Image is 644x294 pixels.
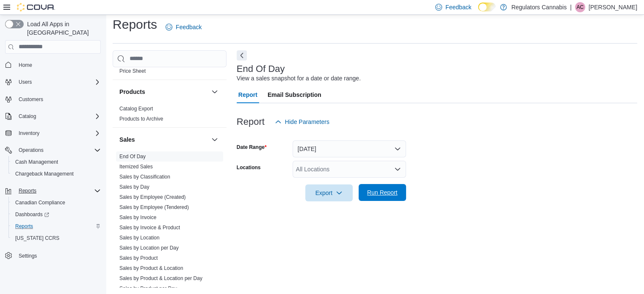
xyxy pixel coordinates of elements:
[119,105,153,112] span: Catalog Export
[119,265,183,271] a: Sales by Product & Location
[15,77,35,87] button: Users
[2,76,104,88] button: Users
[119,275,202,281] a: Sales by Product & Location per Day
[12,209,101,220] span: Dashboards
[15,111,101,121] span: Catalog
[119,245,179,251] span: Sales by Location per Day
[119,174,170,180] a: Sales by Classification
[119,214,156,220] a: Sales by Invoice
[119,255,158,261] span: Sales by Product
[113,16,157,33] h1: Reports
[119,116,163,122] a: Products to Archive
[237,144,267,151] label: Date Range
[119,135,135,144] h3: Sales
[12,198,69,208] a: Canadian Compliance
[15,111,39,121] button: Catalog
[359,184,406,201] button: Run Report
[119,135,208,144] button: Sales
[15,235,59,242] span: [US_STATE] CCRS
[285,118,329,126] span: Hide Parameters
[15,145,101,155] span: Operations
[113,66,227,80] div: Pricing
[15,128,43,138] button: Inventory
[12,233,63,243] a: [US_STATE] CCRS
[15,250,101,261] span: Settings
[2,185,104,197] button: Reports
[210,135,220,145] button: Sales
[237,64,285,74] h3: End Of Day
[119,153,146,160] span: End Of Day
[119,204,189,211] span: Sales by Employee (Tendered)
[237,164,261,171] label: Locations
[2,59,104,71] button: Home
[19,113,36,120] span: Catalog
[577,2,584,12] span: AC
[310,184,348,201] span: Export
[15,145,47,155] button: Operations
[305,184,353,201] button: Export
[119,204,189,210] a: Sales by Employee (Tendered)
[15,77,101,87] span: Users
[268,86,321,103] span: Email Subscription
[15,60,36,70] a: Home
[119,245,179,251] a: Sales by Location per Day
[119,154,146,159] a: End Of Day
[367,188,398,197] span: Run Report
[15,94,101,104] span: Customers
[2,110,104,122] button: Catalog
[119,265,183,272] span: Sales by Product & Location
[2,93,104,105] button: Customers
[17,3,55,11] img: Cova
[15,199,65,206] span: Canadian Compliance
[119,68,146,74] a: Price Sheet
[589,2,637,12] p: [PERSON_NAME]
[12,169,77,179] a: Chargeback Management
[119,88,208,96] button: Products
[19,79,32,85] span: Users
[119,235,160,241] a: Sales by Location
[119,164,153,170] a: Itemized Sales
[12,157,101,167] span: Cash Management
[293,140,406,157] button: [DATE]
[19,62,32,69] span: Home
[15,60,101,70] span: Home
[511,2,567,12] p: Regulators Cannabis
[238,86,257,103] span: Report
[237,74,361,83] div: View a sales snapshot for a date or date range.
[15,251,40,261] a: Settings
[119,224,180,231] span: Sales by Invoice & Product
[271,113,333,130] button: Hide Parameters
[8,156,104,168] button: Cash Management
[15,159,58,165] span: Cash Management
[8,209,104,220] a: Dashboards
[15,223,33,230] span: Reports
[15,186,101,196] span: Reports
[119,163,153,170] span: Itemized Sales
[19,96,43,103] span: Customers
[12,198,101,208] span: Canadian Compliance
[15,211,49,218] span: Dashboards
[478,11,478,12] span: Dark Mode
[15,128,101,138] span: Inventory
[15,170,74,177] span: Chargeback Management
[237,117,265,127] h3: Report
[119,286,177,291] a: Sales by Product per Day
[2,249,104,261] button: Settings
[12,221,101,231] span: Reports
[119,214,156,221] span: Sales by Invoice
[445,3,471,11] span: Feedback
[8,220,104,232] button: Reports
[5,55,101,284] nav: Complex example
[119,184,149,190] span: Sales by Day
[19,187,36,194] span: Reports
[12,169,101,179] span: Chargeback Management
[162,19,205,36] a: Feedback
[19,130,39,137] span: Inventory
[478,3,496,11] input: Dark Mode
[12,209,53,220] a: Dashboards
[24,20,101,37] span: Load All Apps in [GEOGRAPHIC_DATA]
[119,68,146,74] span: Price Sheet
